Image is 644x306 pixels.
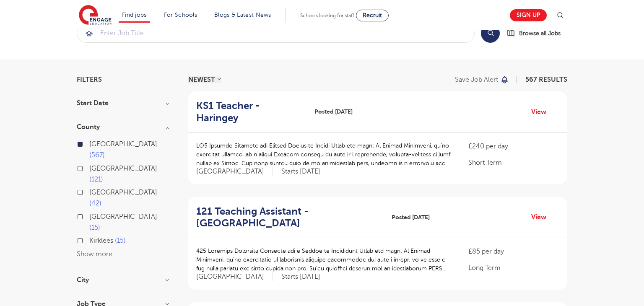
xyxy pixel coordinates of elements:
[89,224,100,231] span: 15
[89,151,105,159] span: 567
[356,10,389,21] a: Recruit
[122,12,147,18] a: Find jobs
[531,106,553,117] a: View
[77,250,112,258] button: Show more
[392,213,430,222] span: Posted [DATE]
[481,24,500,43] button: Search
[300,13,354,18] span: Schools looking for staff
[455,76,509,83] button: Save job alert
[281,167,320,176] p: Starts [DATE]
[77,100,169,106] h3: Start Date
[89,140,157,148] span: [GEOGRAPHIC_DATA]
[77,124,169,130] h3: County
[525,76,567,83] span: 567 RESULTS
[196,141,452,168] p: LO5 Ipsumdo Sitametc adi Elitsed Doeius te Incidi Utlab etd magn: Al Enimad Minimveni, qu’no exer...
[89,213,157,220] span: [GEOGRAPHIC_DATA]
[510,9,547,21] a: Sign up
[164,12,197,18] a: For Schools
[196,205,385,230] a: 121 Teaching Assistant - [GEOGRAPHIC_DATA]
[89,189,157,196] span: [GEOGRAPHIC_DATA]
[89,237,113,244] span: Kirklees
[89,165,95,170] input: [GEOGRAPHIC_DATA] 121
[196,246,452,273] p: 425 Loremips Dolorsita Consecte adi e Seddoe te Incididunt Utlab etd magn: Al Enimad Minimveni, q...
[468,158,559,168] p: Short Term
[196,205,379,230] h2: 121 Teaching Assistant - [GEOGRAPHIC_DATA]
[77,23,475,43] div: Submit
[115,237,126,244] span: 15
[468,141,559,151] p: £240 per day
[468,263,559,273] p: Long Term
[519,29,561,38] span: Browse all Jobs
[89,165,157,172] span: [GEOGRAPHIC_DATA]
[89,140,95,146] input: [GEOGRAPHIC_DATA] 567
[314,107,353,116] span: Posted [DATE]
[89,176,103,183] span: 121
[77,277,169,283] h3: City
[89,189,95,194] input: [GEOGRAPHIC_DATA] 42
[196,167,273,176] span: [GEOGRAPHIC_DATA]
[196,100,301,124] h2: KS1 Teacher - Haringey
[281,272,320,281] p: Starts [DATE]
[455,76,498,83] p: Save job alert
[531,212,553,223] a: View
[468,246,559,257] p: £85 per day
[89,213,95,218] input: [GEOGRAPHIC_DATA] 15
[196,100,308,124] a: KS1 Teacher - Haringey
[77,24,474,42] input: Submit
[89,237,95,242] input: Kirklees 15
[363,12,382,18] span: Recruit
[506,29,567,38] a: Browse all Jobs
[214,12,271,18] a: Blogs & Latest News
[196,272,273,281] span: [GEOGRAPHIC_DATA]
[77,76,102,83] span: Filters
[89,200,101,207] span: 42
[79,5,112,26] img: Engage Education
